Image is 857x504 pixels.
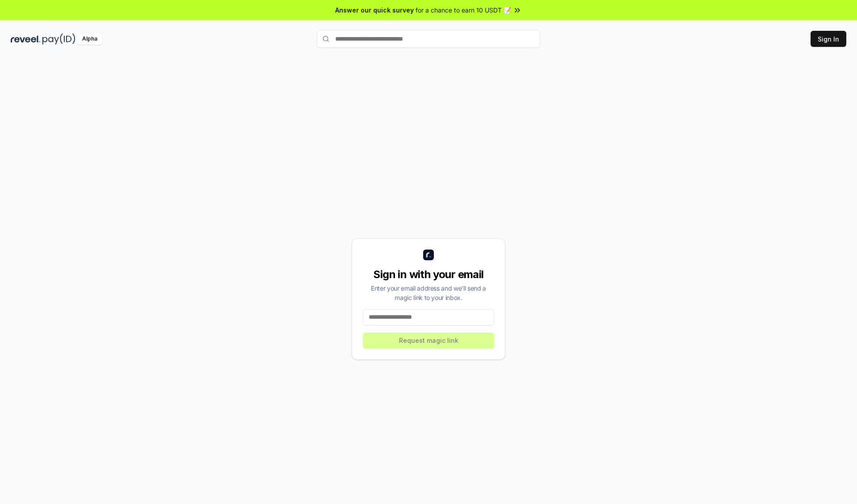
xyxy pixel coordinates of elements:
div: Alpha [77,33,102,45]
button: Sign In [811,31,846,47]
div: Sign in with your email [363,267,494,282]
img: logo_small [423,250,434,260]
img: pay_id [42,33,75,45]
div: Enter your email address and we’ll send a magic link to your inbox. [363,283,494,302]
img: reveel_dark [11,33,41,45]
span: for a chance to earn 10 USDT 📝 [416,5,511,15]
span: Answer our quick survey [335,5,414,15]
